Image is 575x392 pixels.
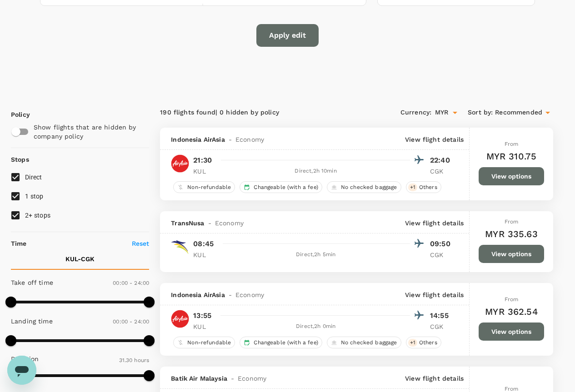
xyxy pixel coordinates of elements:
[406,181,441,193] div: +1Others
[221,322,410,331] div: Direct , 2h 0min
[430,155,453,166] p: 22:40
[119,357,150,363] span: 31.30 hours
[405,374,464,383] p: View flight details
[250,184,321,191] span: Changeable (with a fee)
[337,339,401,347] span: No checked baggage
[113,318,149,325] span: 00:00 - 24:00
[485,304,538,319] h6: MYR 362.54
[430,238,453,249] p: 09:50
[184,184,235,191] span: Non-refundable
[171,154,189,173] img: QZ
[34,123,143,141] p: Show flights that are hidden by company policy
[430,322,453,331] p: CGK
[25,174,42,181] span: Direct
[113,280,149,286] span: 00:00 - 24:00
[205,218,215,228] span: -
[11,239,27,248] p: Time
[240,337,322,348] div: Changeable (with a fee)
[415,184,441,191] span: Others
[405,135,464,144] p: View flight details
[160,108,356,118] div: 190 flights found | 0 hidden by policy
[250,339,321,347] span: Changeable (with a fee)
[238,374,266,383] span: Economy
[25,193,44,200] span: 1 stop
[173,337,235,348] div: Non-refundable
[227,374,238,383] span: -
[171,374,227,383] span: Batik Air Malaysia
[171,290,225,299] span: Indonesia AirAsia
[225,135,235,144] span: -
[240,181,322,193] div: Changeable (with a fee)
[505,141,519,147] span: From
[7,356,36,385] iframe: Button to launch messaging window
[221,250,410,259] div: Direct , 2h 5min
[221,167,410,176] div: Direct , 2h 10min
[430,250,453,259] p: CGK
[11,278,53,287] p: Take off time
[215,218,244,228] span: Economy
[479,245,544,263] button: View options
[405,290,464,299] p: View flight details
[495,108,542,118] span: Recommended
[408,184,417,191] span: + 1
[25,212,50,219] span: 2+ stops
[505,386,519,392] span: From
[184,339,235,347] span: Non-refundable
[11,156,29,163] strong: Stops
[173,181,235,193] div: Non-refundable
[225,290,235,299] span: -
[479,167,544,185] button: View options
[171,310,189,328] img: QZ
[171,135,225,144] span: Indonesia AirAsia
[193,250,216,259] p: KUL
[235,135,264,144] span: Economy
[337,184,401,191] span: No checked baggage
[430,310,453,321] p: 14:55
[171,238,189,256] img: 8B
[193,167,216,176] p: KUL
[193,322,216,331] p: KUL
[327,337,401,348] div: No checked baggage
[171,218,204,228] span: TransNusa
[486,149,537,164] h6: MYR 310.75
[485,227,538,241] h6: MYR 335.63
[449,106,461,119] button: Open
[479,323,544,341] button: View options
[468,108,493,118] span: Sort by :
[327,181,401,193] div: No checked baggage
[400,108,431,118] span: Currency :
[65,254,95,263] p: KUL - CGK
[11,354,39,363] p: Duration
[505,218,519,225] span: From
[193,238,214,249] p: 08:45
[430,167,453,176] p: CGK
[193,310,211,321] p: 13:55
[405,218,464,228] p: View flight details
[235,290,264,299] span: Economy
[505,296,519,303] span: From
[408,339,417,347] span: + 1
[193,155,212,166] p: 21:30
[415,339,441,347] span: Others
[256,24,319,47] button: Apply edit
[11,317,53,326] p: Landing time
[132,239,150,248] p: Reset
[11,110,19,119] p: Policy
[406,337,441,348] div: +1Others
